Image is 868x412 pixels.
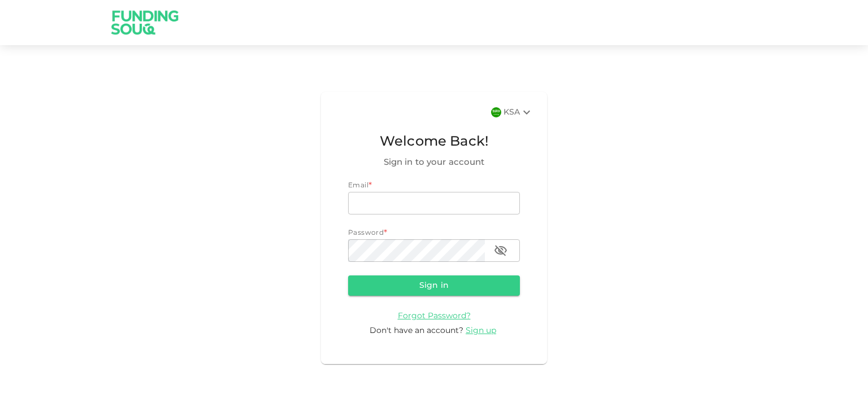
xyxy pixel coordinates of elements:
[348,230,384,236] span: Password
[348,156,520,169] span: Sign in to your account
[348,132,520,153] span: Welcome Back!
[491,107,501,117] img: flag-sa.b9a346574cdc8950dd34b50780441f57.svg
[466,327,496,335] span: Sign up
[348,182,368,189] span: Email
[348,239,485,262] input: password
[398,312,471,320] span: Forgot Password?
[370,327,463,335] span: Don't have an account?
[348,275,520,296] button: Sign in
[398,312,471,320] a: Forgot Password?
[348,192,520,214] input: email
[504,106,533,119] div: KSA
